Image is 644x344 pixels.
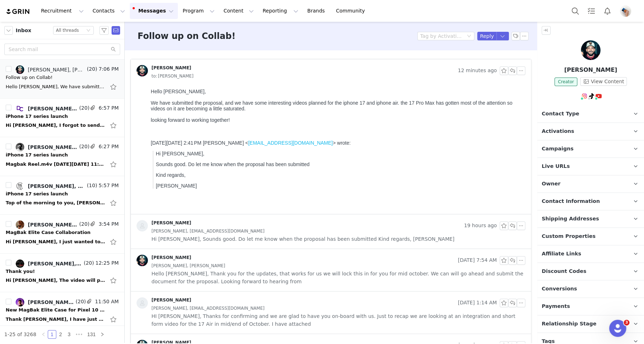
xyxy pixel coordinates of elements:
div: Hi Angie, I forgot to send the download links to both videos: https://drive.google.com/file/d/1tv... [6,122,105,129]
span: Contact Type [542,110,579,118]
a: [PERSON_NAME] [136,220,191,231]
div: [PERSON_NAME], [PERSON_NAME] [28,106,78,111]
span: [PERSON_NAME], [EMAIL_ADDRESS][DOMAIN_NAME] [151,304,264,312]
p: [PERSON_NAME] [8,97,375,103]
span: Send Email [112,26,120,35]
span: Inbox [16,27,31,34]
a: 2 [57,330,65,338]
img: 415cca02-40c6-443b-99a6-a76d60b89b55.jpg [16,143,24,151]
span: Hi [PERSON_NAME], Sounds good. Do let me know when the proposal has been submitted Kind regards, ... [151,235,454,243]
img: instagram.svg [582,93,587,99]
li: 131 [85,330,98,339]
div: [PERSON_NAME], [PERSON_NAME], [PERSON_NAME] [28,144,78,150]
button: Search [567,3,583,19]
i: icon: search [111,47,116,52]
img: 1cd697e6-2756-4fb5-83bb-217b900d61c2.jpg [136,255,148,266]
span: Relationship Stage [542,320,597,328]
div: [PERSON_NAME] [DATE] 1:14 AM[PERSON_NAME], [EMAIL_ADDRESS][DOMAIN_NAME] HI [PERSON_NAME], Thanks ... [131,291,531,334]
li: 1-25 of 3268 [4,330,36,339]
div: [PERSON_NAME], [PERSON_NAME] [28,67,86,73]
div: [PERSON_NAME] [151,255,191,260]
div: Hello Angie, We have submitted the proposal, and we have some interesting videos planned for the ... [6,83,105,90]
span: (20) [78,143,89,150]
a: [PERSON_NAME], [PERSON_NAME] [16,65,86,74]
button: Reporting [258,3,303,19]
a: [PERSON_NAME], [PERSON_NAME] [16,104,78,113]
button: Reply [477,32,497,40]
div: Hi Angie, I just wanted to kindly follow up since I haven't heard back yet. I completely understa... [6,238,105,245]
div: iPhone 17 series launch [6,113,68,120]
a: [PERSON_NAME], [PERSON_NAME] Upwards. [16,298,74,306]
div: Thank Nadia, I have just received the cases, thank you! I can also feature the Elite Case in a sh... [6,316,105,323]
span: [PERSON_NAME], [EMAIL_ADDRESS][DOMAIN_NAME] [151,227,264,235]
span: 3 [624,320,629,325]
div: Top of the morning to you, Angie! I just wanted to let you know that I filled out the proposal an... [6,199,105,206]
div: Hello [PERSON_NAME], [3,3,375,49]
img: 7a043e49-c13d-400d-ac6c-68a8aea09f5f.jpg [620,5,631,17]
iframe: Intercom live chat [609,320,626,337]
span: Live URLs [542,163,570,170]
img: 34e8f1d4-b510-43a2-824f-e39666052fb9.jpg [16,220,24,229]
button: Messages [130,3,178,19]
a: [EMAIL_ADDRESS][DOMAIN_NAME] [100,54,185,60]
li: 3 [65,330,73,339]
a: [PERSON_NAME] [136,297,191,309]
div: Hi Nadia, The video will publish tomorrow at 2pm PST! https://youtu.be/f-pqxnAA59Q On Fri, Feb 7,... [6,277,105,284]
div: looking forward to working together! [3,31,375,37]
div: All threads [56,26,79,34]
a: 1 [48,330,56,338]
span: Activations [542,128,574,135]
img: placeholder-contacts.jpeg [136,297,148,309]
i: icon: down [86,28,91,33]
div: [PERSON_NAME] 19 hours ago[PERSON_NAME], [EMAIL_ADDRESS][DOMAIN_NAME] Hi [PERSON_NAME], Sounds go... [131,214,531,249]
span: Custom Properties [542,233,596,240]
span: Hello [PERSON_NAME], Thank you for the updates, that works for us we will lock this in for you fo... [151,270,525,285]
div: Magbak Reel.m4v On Mon, Sep 29, 2025 at 11:38 AM Angie J <angiej@1lss.com> wrote: HI Brandon, Tha... [6,161,105,168]
span: Discount Codes [542,268,586,275]
div: iPhone 17 series launch [6,151,68,159]
span: Creator [555,78,578,86]
a: 131 [85,330,98,338]
span: HI [PERSON_NAME], Thanks for confirming and we are glad to have you on-board with us. Just to rec... [151,312,525,328]
span: [DATE] 1:14 AM [458,299,497,307]
span: Affiliate Links [542,250,581,258]
li: 2 [56,330,65,339]
span: 12 minutes ago [458,66,497,75]
a: [PERSON_NAME], London Tastic Talk [16,182,86,190]
img: grin logo [6,8,31,15]
span: Conversions [542,285,577,293]
div: [PERSON_NAME], London Tastic Talk [28,183,86,189]
span: Payments [542,303,570,310]
img: 491c984f-4a4c-4ec8-abf9-0c62087da0e8.jpg [16,298,24,306]
li: 1 [48,330,56,339]
a: 3 [65,330,73,338]
div: MagBak Elite Case Collaboration [6,229,91,236]
i: icon: left [41,332,46,336]
p: [PERSON_NAME] [537,66,644,74]
a: [PERSON_NAME] [136,65,191,76]
a: Community [332,3,372,19]
i: icon: right [100,332,104,336]
li: Next Page [98,330,107,339]
span: Shipping Addresses [542,215,599,223]
div: [PERSON_NAME] [151,220,191,226]
a: [PERSON_NAME] [136,255,191,266]
div: [DATE][DATE] 2:41 PM [PERSON_NAME] < > wrote: [3,54,375,60]
div: [PERSON_NAME] [DATE] 7:54 AM[PERSON_NAME], [PERSON_NAME] Hello [PERSON_NAME], Thank you for the u... [131,249,531,291]
input: Search mail [4,44,120,55]
i: icon: down [467,34,471,39]
span: [DATE] 7:54 AM [458,256,497,265]
span: ••• [73,330,85,339]
div: [PERSON_NAME] 12 minutes agoto:[PERSON_NAME] [131,59,531,86]
button: Contacts [88,3,129,19]
img: placeholder-contacts.jpeg [136,220,148,231]
div: Follow up on Collab! [6,74,53,81]
span: Campaigns [542,145,573,153]
div: [PERSON_NAME] J, [PERSON_NAME] [28,222,78,228]
a: [PERSON_NAME], [PERSON_NAME] Now Teslafy [16,259,82,268]
img: b5977884-82e3-475b-8767-4fcd14668e4a.jpg [16,104,24,113]
div: [PERSON_NAME] [151,297,191,303]
button: Content [219,3,258,19]
span: (20) [82,259,94,267]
